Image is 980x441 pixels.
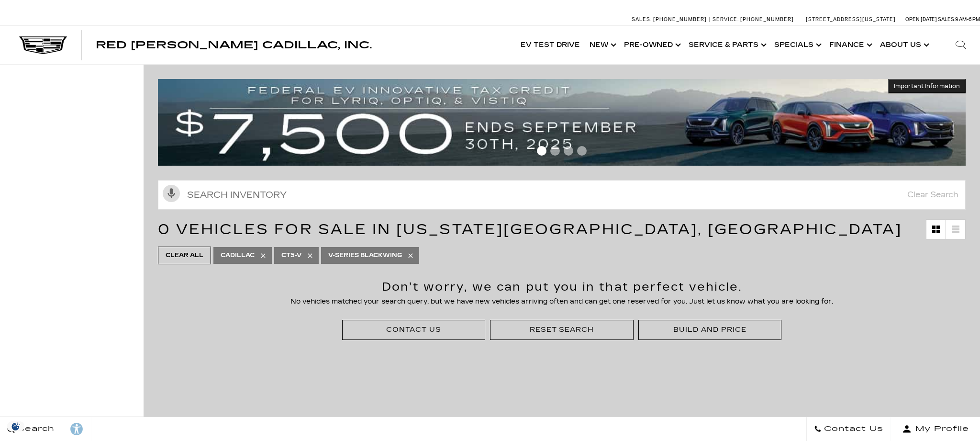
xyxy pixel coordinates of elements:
img: vrp-tax-ending-august-version [158,79,966,166]
span: 9 AM-6 PM [955,16,980,23]
span: V-Series Blackwing [328,249,402,261]
span: [PHONE_NUMBER] [653,16,707,23]
span: Go to slide 4 [577,146,587,156]
span: Red [PERSON_NAME] Cadillac, Inc. [96,39,372,51]
a: [STREET_ADDRESS][US_STATE] [806,16,896,23]
svg: Click to toggle on voice search [163,185,180,202]
a: About Us [875,26,932,64]
span: Open [DATE] [905,16,937,23]
span: [PHONE_NUMBER] [740,16,794,23]
span: 0 Vehicles for Sale in [US_STATE][GEOGRAPHIC_DATA], [GEOGRAPHIC_DATA] [158,221,902,238]
a: Service: [PHONE_NUMBER] [709,17,796,22]
a: Pre-Owned [619,26,684,64]
a: Specials [769,26,824,64]
span: Search [15,422,55,436]
a: Sales: [PHONE_NUMBER] [632,17,709,22]
input: Search Inventory [158,180,966,210]
span: My Profile [912,422,969,436]
span: Go to slide 1 [537,146,546,156]
h2: Don’t worry, we can put you in that perfect vehicle. [266,281,858,293]
button: Important Information [888,79,966,93]
div: Build and Price [638,320,782,339]
span: Go to slide 3 [564,146,573,156]
span: Important Information [894,82,960,90]
img: Opt-Out Icon [5,421,27,431]
span: CT5-V [281,249,301,261]
span: Contact Us [822,422,883,436]
button: Open user profile menu [891,417,980,441]
span: Cadillac [221,249,255,261]
div: Reset Search [490,320,634,339]
div: Reset Search [530,325,594,334]
span: Service: [713,16,739,23]
a: Service & Parts [684,26,769,64]
a: Finance [824,26,875,64]
span: Sales: [632,16,652,23]
span: Go to slide 2 [550,146,560,156]
img: Cadillac Dark Logo with Cadillac White Text [19,36,67,55]
div: Contact Us [386,325,441,334]
span: Clear All [166,249,203,261]
div: Build and Price [673,325,746,334]
a: New [585,26,619,64]
span: Sales: [938,16,955,23]
a: Red [PERSON_NAME] Cadillac, Inc. [96,40,372,50]
a: EV Test Drive [516,26,585,64]
p: No vehicles matched your search query, but we have new vehicles arriving often and can get one re... [266,297,858,305]
section: Click to Open Cookie Consent Modal [5,421,27,431]
div: Contact Us [342,320,486,339]
a: Contact Us [806,417,891,441]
